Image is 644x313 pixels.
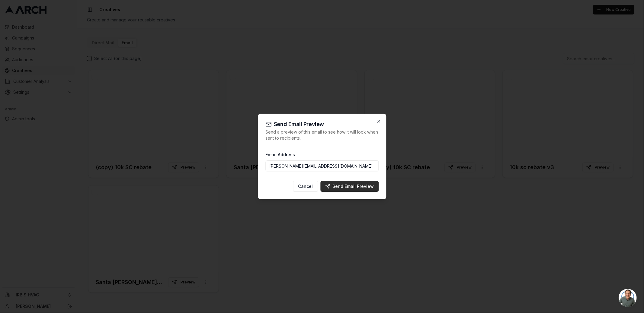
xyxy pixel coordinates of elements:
h2: Send Email Preview [265,121,379,127]
div: Send Email Preview [325,183,374,189]
button: Send Email Preview [320,181,379,192]
button: Cancel [293,181,318,192]
input: Enter email address to receive preview [265,160,379,171]
p: Send a preview of this email to see how it will look when sent to recipients. [265,129,379,141]
label: Email Address [265,152,295,157]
